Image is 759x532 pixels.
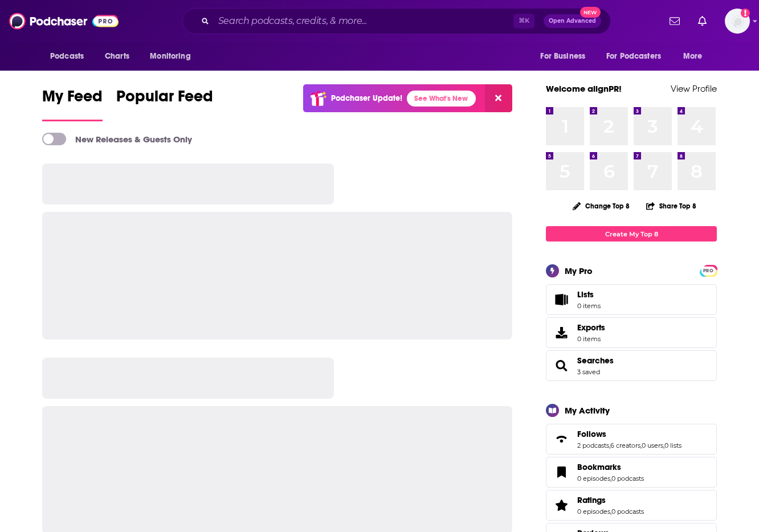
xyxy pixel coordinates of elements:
a: 2 podcasts [577,441,609,449]
span: Exports [577,322,605,333]
button: Share Top 8 [646,195,697,217]
svg: Add a profile image [741,9,750,18]
button: Show profile menu [725,9,750,34]
span: For Podcasters [606,48,661,64]
a: Ratings [550,497,573,513]
span: , [640,441,642,449]
span: Lists [550,292,573,308]
a: Exports [546,317,717,348]
span: Follows [577,429,606,439]
div: My Activity [565,405,610,416]
a: Searches [577,355,614,366]
a: 3 saved [577,368,600,376]
button: open menu [42,46,99,67]
span: My Feed [42,87,103,113]
a: Show notifications dropdown [693,11,711,31]
a: Charts [97,46,136,67]
a: 0 podcasts [611,508,644,515]
input: Search podcasts, credits, & more... [214,12,513,30]
div: Search podcasts, credits, & more... [182,8,611,34]
a: Bookmarks [577,462,644,472]
span: Popular Feed [116,87,213,113]
a: See What's New [407,91,476,107]
span: , [609,441,610,449]
p: Podchaser Update! [331,93,402,103]
button: Change Top 8 [566,199,636,213]
span: New [580,7,601,18]
a: Create My Top 8 [546,226,717,242]
button: open menu [142,46,205,67]
button: open menu [675,46,717,67]
a: Ratings [577,495,644,505]
span: ⌘ K [513,14,534,28]
span: Logged in as alignPR [725,9,750,34]
span: 0 items [577,302,601,310]
a: New Releases & Guests Only [42,133,192,145]
button: open menu [599,46,678,67]
a: 0 lists [664,441,682,449]
a: Popular Feed [116,87,213,121]
span: Ratings [546,490,717,521]
a: Follows [577,429,682,439]
a: Follows [550,431,573,447]
a: Welcome alignPR! [546,83,622,94]
a: PRO [701,266,715,275]
img: User Profile [725,9,750,34]
a: 0 podcasts [611,474,644,482]
span: , [663,441,664,449]
span: Bookmarks [546,457,717,488]
span: PRO [701,267,715,275]
img: Podchaser - Follow, Share and Rate Podcasts [9,10,119,32]
button: Open AdvancedNew [544,14,601,28]
a: Show notifications dropdown [665,11,684,31]
a: 0 episodes [577,508,610,515]
span: , [610,508,611,515]
span: Searches [546,350,717,381]
a: 0 episodes [577,474,610,482]
span: Podcasts [50,48,84,64]
span: Monitoring [150,48,190,64]
a: 6 creators [610,441,640,449]
a: Searches [550,358,573,374]
span: Follows [546,424,717,455]
span: Lists [577,289,601,300]
span: More [683,48,703,64]
a: View Profile [671,83,717,94]
span: Charts [105,48,129,64]
a: 0 users [642,441,663,449]
a: Bookmarks [550,464,573,480]
span: Lists [577,289,594,300]
a: My Feed [42,87,103,121]
span: 0 items [577,335,605,343]
span: Ratings [577,495,606,505]
div: My Pro [565,265,593,276]
span: Exports [550,325,573,341]
span: , [610,474,611,482]
button: open menu [532,46,599,67]
span: Open Advanced [549,18,596,24]
a: Lists [546,284,717,315]
span: Bookmarks [577,462,621,472]
span: For Business [540,48,585,64]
